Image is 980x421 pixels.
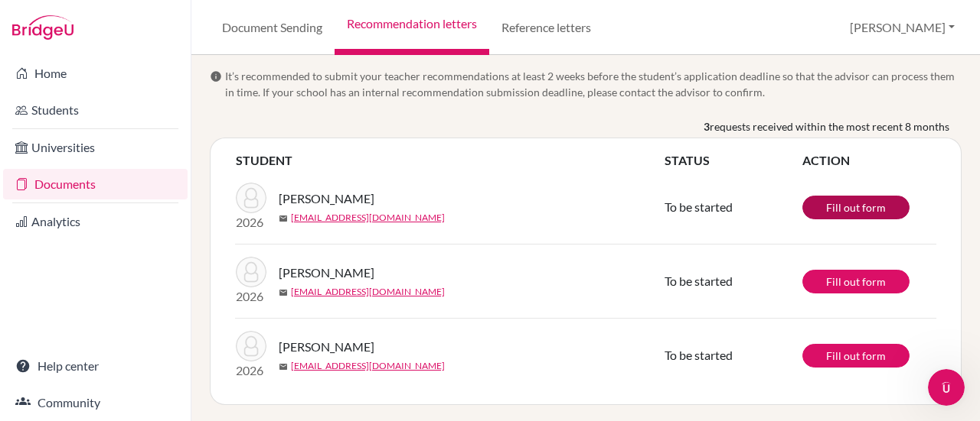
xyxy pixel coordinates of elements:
[236,287,266,306] p: 2026
[710,118,949,134] span: requests received within the most recent 8 months
[3,95,188,125] a: Students
[665,348,733,362] span: To be started
[802,344,910,368] a: Fill out form
[236,213,266,232] p: 2026
[3,351,188,381] a: Help center
[802,151,936,170] th: ACTION
[291,359,445,373] a: [EMAIL_ADDRESS][DOMAIN_NAME]
[3,132,188,163] a: Universities
[236,257,266,287] img: Paiva, Pedro
[235,151,664,170] th: STUDENT
[236,331,266,361] img: Paiva, Pedro
[3,387,188,418] a: Community
[236,361,266,380] p: 2026
[279,264,374,282] span: [PERSON_NAME]
[664,151,802,170] th: STATUS
[665,199,733,214] span: To be started
[3,58,188,89] a: Home
[279,362,288,371] span: mail
[279,189,374,208] span: [PERSON_NAME]
[802,270,910,293] a: Fill out form
[928,369,965,406] iframe: Intercom live chat
[704,118,710,134] b: 3
[665,274,733,288] span: To be started
[225,68,962,100] span: It’s recommended to submit your teacher recommendations at least 2 weeks before the student’s app...
[279,338,374,356] span: [PERSON_NAME]
[236,183,266,213] img: Paiva, Pedro
[3,206,188,237] a: Analytics
[802,196,910,219] a: Fill out form
[279,214,288,223] span: mail
[279,288,288,297] span: mail
[12,15,73,40] img: Bridge-U
[291,211,445,225] a: [EMAIL_ADDRESS][DOMAIN_NAME]
[291,285,445,299] a: [EMAIL_ADDRESS][DOMAIN_NAME]
[843,13,962,42] button: [PERSON_NAME]
[3,169,188,199] a: Documents
[210,70,222,83] span: info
